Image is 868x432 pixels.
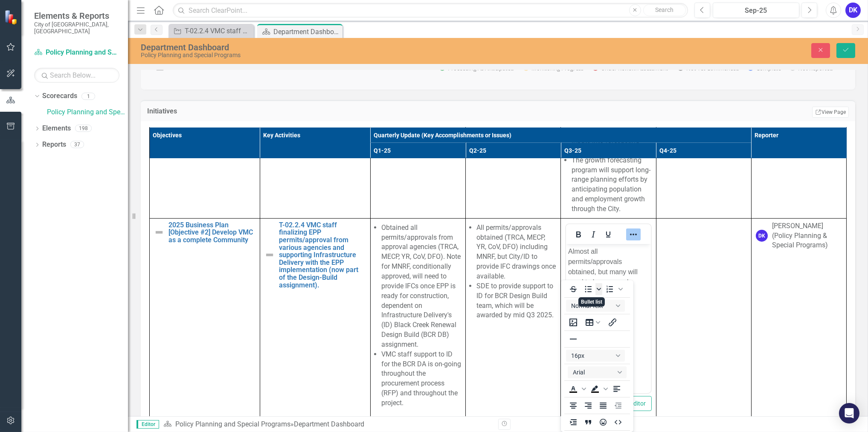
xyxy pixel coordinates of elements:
[581,316,604,328] button: Table
[147,107,451,115] h3: Initiatives
[136,420,159,429] span: Editor
[42,124,71,133] a: Elements
[566,283,581,295] button: Strikethrough
[168,221,255,244] a: 2025 Business Plan [Objective #2] Develop VMC as a complete Community
[566,300,625,312] button: Block Normal Text
[81,93,95,100] div: 1
[171,26,252,36] a: T-02.2.4 VMC staff finalizing EPP permits/approval from various agencies and supporting Infrastru...
[605,316,619,328] button: Insert/edit link
[175,420,290,428] a: Policy Planning and Special Programs
[572,156,651,214] li: The growth forecasting program will support long-range planning efforts by anticipating populatio...
[655,6,673,13] span: Search
[595,400,610,412] button: Justify
[273,26,340,37] div: Department Dashboard
[381,223,461,350] li: Obtained all permits/approvals from approval agencies (TRCA, MECP, YR, CoV, DFO). Note for MNRF, ...
[42,140,66,150] a: Reports
[568,366,627,378] button: Font Arial
[566,244,650,393] iframe: Rich Text Area
[264,250,275,260] img: Not Defined
[713,3,800,18] button: Sep-25
[845,3,861,18] button: DK
[571,229,586,241] button: Bold
[34,48,119,58] a: Policy Planning and Special Programs
[75,125,92,132] div: 198
[163,420,492,429] div: »
[772,221,842,251] div: [PERSON_NAME] (Policy Planning & Special Programs)
[70,141,84,148] div: 37
[609,383,624,395] button: Align left
[581,283,602,295] div: Bullet list
[586,229,601,241] button: Italic
[279,221,366,289] a: T-02.2.4 VMC staff finalizing EPP permits/approval from various agencies and supporting Infrastru...
[566,333,581,345] button: Horizontal line
[602,283,624,295] div: Numbered list
[581,416,595,428] button: Blockquote
[566,316,581,328] button: Insert image
[571,302,613,309] span: Normal Text
[566,400,581,412] button: Align center
[610,400,625,412] button: Decrease indent
[476,223,556,281] li: All permits/approvals obtained (TRCA, MECP, YR, CoV, DFO) including MNRF, but City/ID to provide ...
[601,229,615,241] button: Underline
[4,9,20,25] img: ClearPoint Strategy
[141,52,543,58] div: Policy Planning and Special Programs
[566,350,625,362] button: Font size 16px
[34,21,119,35] small: City of [GEOGRAPHIC_DATA], [GEOGRAPHIC_DATA]
[812,107,849,118] a: View Page
[185,26,252,36] div: T-02.2.4 VMC staff finalizing EPP permits/approval from various agencies and supporting Infrastru...
[756,230,768,242] div: DK
[571,352,613,359] span: 16px
[573,369,615,376] span: Arial
[173,3,688,18] input: Search ClearPoint...
[154,227,164,238] img: Not Defined
[476,281,556,320] li: SDE to provide support to ID for BCR Design Build team, which will be awarded by mid Q3 2025.
[381,350,461,408] li: VMC staff support to ID for the BCR DA is on-going throughout the procurement process (RFP) and t...
[141,43,543,52] div: Department Dashboard
[626,229,641,241] button: Reveal or hide additional toolbar items
[34,68,119,83] input: Search Below...
[566,383,587,395] div: Text color Black
[643,4,686,16] button: Search
[581,400,595,412] button: Align right
[587,383,609,395] div: Background color Black
[34,11,119,21] span: Elements & Reports
[595,416,610,428] button: Emojis
[716,6,797,16] div: Sep-25
[294,420,364,428] div: Department Dashboard
[42,91,77,101] a: Scorecards
[47,107,128,117] a: Policy Planning and Special Programs
[610,416,625,428] button: HTML Editor
[566,416,581,428] button: Increase indent
[839,403,859,423] div: Open Intercom Messenger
